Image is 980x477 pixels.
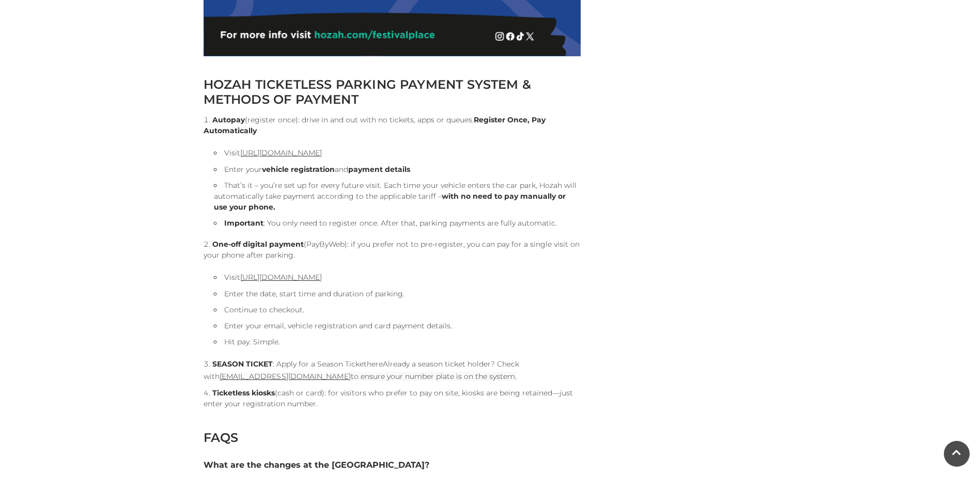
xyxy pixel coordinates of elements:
[214,180,581,213] li: That’s it – you’re set up for every future visit. Each time your vehicle enters the car park, Hoz...
[240,273,322,282] a: [URL][DOMAIN_NAME]
[204,358,581,383] li: : Apply for a Season Ticket Already a season ticket holder? Check with
[214,218,581,229] li: : You only need to register once. After that, parking payments are fully automatic.
[214,289,581,299] li: Enter the date, start time and duration of parking.
[214,321,581,331] li: Enter your email, vehicle registration and card payment details.
[214,271,581,283] li: Visit
[204,115,581,229] li: (register once): drive in and out with no tickets, apps or queues.
[204,77,581,107] h2: HOZAH TICKETLESS PARKING PAYMENT SYSTEM & METHODS OF PAYMENT
[204,115,546,135] strong: Register Once, Pay Automatically
[367,359,383,369] a: here
[214,305,581,315] li: Continue to checkout.
[348,165,410,174] strong: payment details
[212,388,275,397] strong: Ticketless kiosks
[240,148,322,157] a: [URL][DOMAIN_NAME]
[214,337,581,347] li: Hit pay. Simple.
[224,218,263,228] strong: Important
[262,165,335,174] strong: vehicle registration
[212,359,273,369] strong: SEASON TICKET
[204,388,581,409] li: (cash or card): for visitors who prefer to pay on site, kiosks are being retained—just enter your...
[204,430,581,445] h2: FAQS
[220,372,351,381] a: [EMAIL_ADDRESS][DOMAIN_NAME]
[204,239,581,347] li: (PayByWeb): if you prefer not to pre-register, you can pay for a single visit on your phone after...
[351,372,517,381] span: to ensure your number plate is on the system.
[212,240,304,249] strong: One-off digital payment
[212,115,245,124] strong: Autopay
[214,147,581,159] li: Visit
[214,164,581,175] li: Enter your and
[204,459,581,471] button: What are the changes at the [GEOGRAPHIC_DATA]?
